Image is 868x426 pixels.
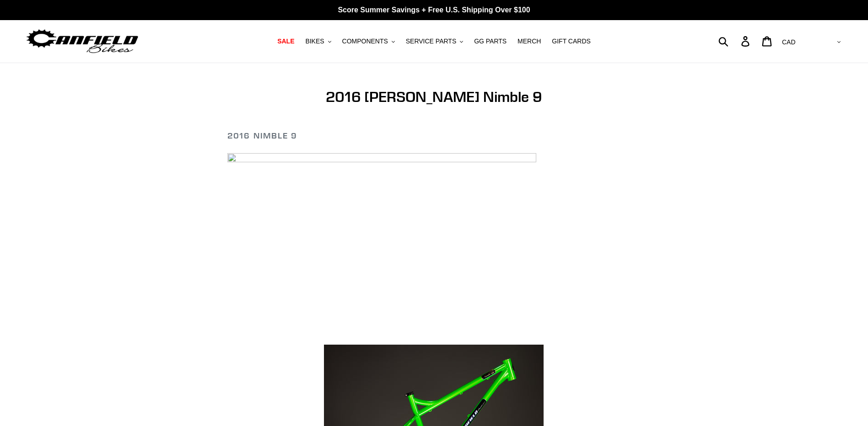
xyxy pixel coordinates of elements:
[338,35,399,48] button: COMPONENTS
[513,35,545,48] a: MERCH
[547,35,595,48] a: GIFT CARDS
[518,37,541,45] span: MERCH
[474,37,507,45] span: GG PARTS
[305,37,324,45] span: BIKES
[277,37,294,45] span: SALE
[25,27,140,56] img: Canfield Bikes
[227,131,641,141] h2: 2016 Nimble 9
[342,37,388,45] span: COMPONENTS
[273,35,299,48] a: SALE
[723,31,747,51] input: Search
[401,35,468,48] button: SERVICE PARTS
[406,37,456,45] span: SERVICE PARTS
[552,37,591,45] span: GIFT CARDS
[227,88,641,106] h1: 2016 [PERSON_NAME] Nimble 9
[301,35,335,48] button: BIKES
[469,35,511,48] a: GG PARTS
